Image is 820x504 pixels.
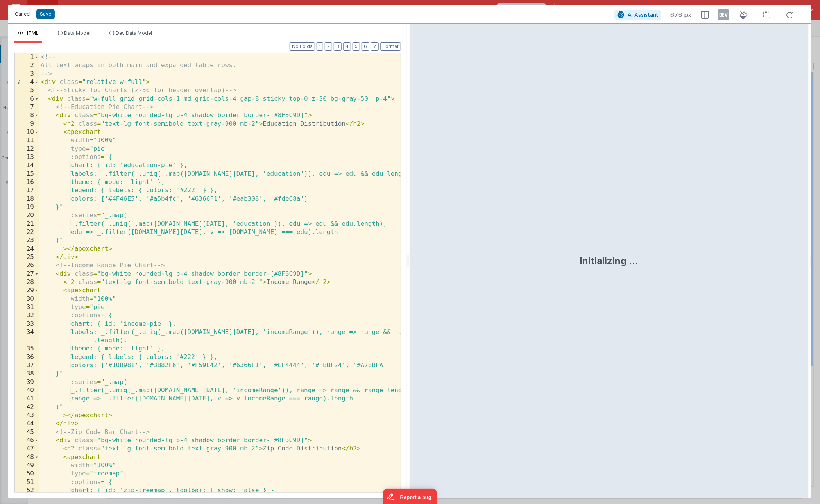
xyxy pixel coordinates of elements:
button: AI Assistant [615,10,661,20]
div: 26 [15,261,39,270]
div: 19 [15,203,39,211]
div: 16 [15,178,39,186]
div: 44 [15,420,39,428]
div: 30 [15,295,39,303]
div: 50 [15,470,39,478]
div: 48 [15,453,39,461]
div: 46 [15,436,39,445]
div: 51 [15,478,39,486]
div: 45 [15,428,39,436]
button: Save [36,9,55,19]
div: 10 [15,128,39,136]
button: 4 [343,42,351,51]
div: 23 [15,236,39,245]
span: 676 px [671,10,692,20]
span: Data Model [64,30,90,36]
div: 5 [15,86,39,95]
div: Initializing ... [580,255,639,267]
button: 5 [353,42,360,51]
button: 1 [317,42,323,51]
div: 21 [15,220,39,228]
button: 6 [362,42,369,51]
div: 14 [15,161,39,170]
div: 3 [15,70,39,78]
span: Dev Data Model [116,30,152,36]
button: 2 [325,42,332,51]
div: 15 [15,170,39,178]
button: 3 [334,42,342,51]
div: 6 [15,95,39,103]
div: 4 [15,78,39,86]
button: 7 [371,42,379,51]
div: 35 [15,345,39,353]
div: 18 [15,195,39,203]
div: 39 [15,378,39,386]
div: 31 [15,303,39,311]
div: 28 [15,278,39,286]
div: 17 [15,186,39,195]
div: 27 [15,270,39,278]
div: 25 [15,253,39,261]
button: Cancel [11,9,34,20]
div: 24 [15,245,39,253]
div: 41 [15,395,39,403]
div: 12 [15,145,39,153]
div: 2 [15,61,39,70]
div: 9 [15,120,39,128]
div: 29 [15,286,39,295]
div: 32 [15,311,39,320]
div: 37 [15,361,39,370]
span: HTML [25,30,39,36]
div: 33 [15,320,39,328]
div: 49 [15,461,39,470]
div: 20 [15,211,39,220]
div: 36 [15,353,39,361]
div: 7 [15,103,39,111]
div: 40 [15,386,39,395]
div: 47 [15,445,39,453]
div: 11 [15,136,39,145]
button: Format [380,42,401,51]
span: AI Assistant [628,11,659,18]
div: 42 [15,403,39,411]
div: 52 [15,486,39,495]
div: 13 [15,153,39,161]
div: 38 [15,370,39,378]
div: 8 [15,111,39,120]
div: 43 [15,411,39,420]
button: No Folds [290,42,315,51]
div: 22 [15,228,39,236]
div: 34 [15,328,39,345]
div: 1 [15,53,39,61]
